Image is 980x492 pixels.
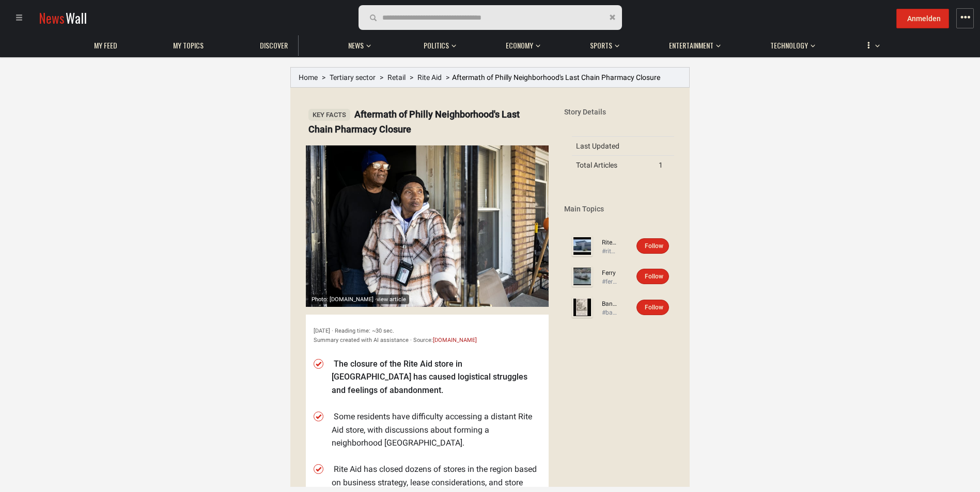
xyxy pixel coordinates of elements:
a: [DOMAIN_NAME] [433,337,477,343]
a: Politics [418,36,454,56]
a: Technology [765,36,813,56]
span: Follow [645,242,663,250]
span: News [348,41,364,50]
div: Main Topics [564,204,682,214]
span: Follow [645,273,663,280]
div: #rite-aid [602,247,617,256]
span: Aftermath of Philly Neighborhood's Last Chain Pharmacy Closure [452,73,660,81]
button: Politics [418,31,456,56]
a: Retail [387,73,406,81]
div: [DATE] · Reading time: ~30 sec. Summary created with AI assistance · Source: [314,326,541,345]
a: Sports [585,36,617,56]
a: Ferry [602,269,617,277]
img: Profile picture of Ferry [572,266,593,287]
a: Bankruptcy [602,300,617,308]
span: Technology [770,41,808,50]
span: Discover [260,41,288,50]
span: Wall [66,8,87,27]
a: Economy [501,36,538,56]
span: view article [377,296,406,303]
span: Entertainment [669,41,713,50]
a: Rite Aid [417,73,442,81]
button: Sports [585,31,619,56]
button: Technology [765,31,815,56]
div: Photo: [DOMAIN_NAME] · [308,294,409,304]
span: Anmelden [907,14,941,23]
a: Photo: [DOMAIN_NAME] ·view article [306,145,549,307]
li: Some residents have difficulty accessing a distant Rite Aid store, with discussions about forming... [332,410,541,450]
button: Anmelden [896,9,949,28]
span: Sports [590,41,612,50]
span: Follow [645,304,663,311]
span: Politics [424,41,449,50]
a: Tertiary sector [330,73,376,81]
span: Economy [506,41,533,50]
button: Entertainment [664,31,721,56]
div: #bankruptcy [602,308,617,317]
button: News [343,31,374,56]
div: #ferry [602,277,617,286]
li: The closure of the Rite Aid store in [GEOGRAPHIC_DATA] has caused logistical struggles and feelin... [332,357,541,397]
td: Total Articles [572,156,654,175]
img: Preview image from inquirer.com [306,145,549,307]
a: NewsWall [39,8,87,27]
span: News [39,8,65,27]
button: Economy [501,31,540,56]
span: My topics [173,41,204,50]
a: News [343,36,369,56]
img: Profile picture of Bankruptcy [572,297,593,318]
span: My Feed [94,41,117,50]
a: Home [299,73,318,81]
td: 1 [655,156,674,175]
a: Entertainment [664,36,719,56]
td: Last Updated [572,137,654,156]
div: Story Details [564,107,682,117]
a: Rite Aid [602,238,617,247]
img: Profile picture of Rite Aid [572,236,593,256]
